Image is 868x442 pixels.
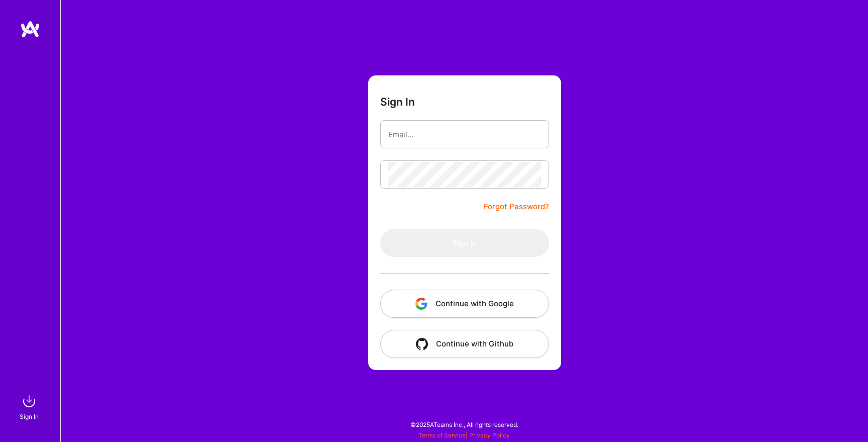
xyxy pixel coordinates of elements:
[20,20,40,38] img: logo
[380,330,549,358] button: Continue with Github
[20,411,39,422] div: Sign In
[469,431,510,439] a: Privacy Policy
[60,412,868,437] div: © 2025 ATeams Inc., All rights reserved.
[380,96,415,108] h3: Sign In
[388,122,541,147] input: Email...
[484,201,549,213] a: Forgot Password?
[418,431,510,439] span: |
[21,391,39,422] a: sign inSign In
[416,338,428,350] img: icon
[380,229,549,257] button: Sign In
[380,290,549,318] button: Continue with Google
[415,298,427,310] img: icon
[418,431,466,439] a: Terms of Service
[19,391,39,411] img: sign in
